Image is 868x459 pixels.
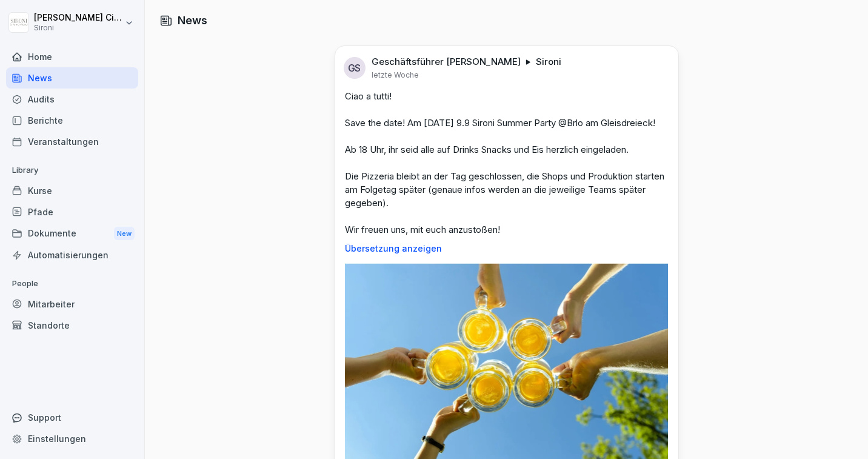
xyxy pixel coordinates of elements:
[345,90,669,236] p: Ciao a tutti! Save the date! Am [DATE] 9.9 Sironi Summer Party @Brlo am Gleisdreieck! Ab 18 Uhr, ...
[6,67,138,89] a: News
[345,244,669,253] p: Übersetzung anzeigen
[34,24,122,32] p: Sironi
[372,70,419,80] p: letzte Woche
[6,293,138,315] a: Mitarbeiter
[6,201,138,223] a: Pfade
[344,57,366,79] div: GS
[178,12,207,28] h1: News
[114,227,135,241] div: New
[6,161,138,180] p: Library
[6,180,138,201] a: Kurse
[372,56,521,68] p: Geschäftsführer [PERSON_NAME]
[6,244,138,266] a: Automatisierungen
[6,223,138,245] div: Dokumente
[6,89,138,110] a: Audits
[34,13,122,23] p: [PERSON_NAME] Ciccarone
[6,46,138,67] a: Home
[6,315,138,336] a: Standorte
[6,110,138,131] a: Berichte
[536,56,561,68] p: Sironi
[6,274,138,293] p: People
[6,131,138,152] a: Veranstaltungen
[6,428,138,449] a: Einstellungen
[6,407,138,428] div: Support
[6,223,138,245] a: DokumenteNew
